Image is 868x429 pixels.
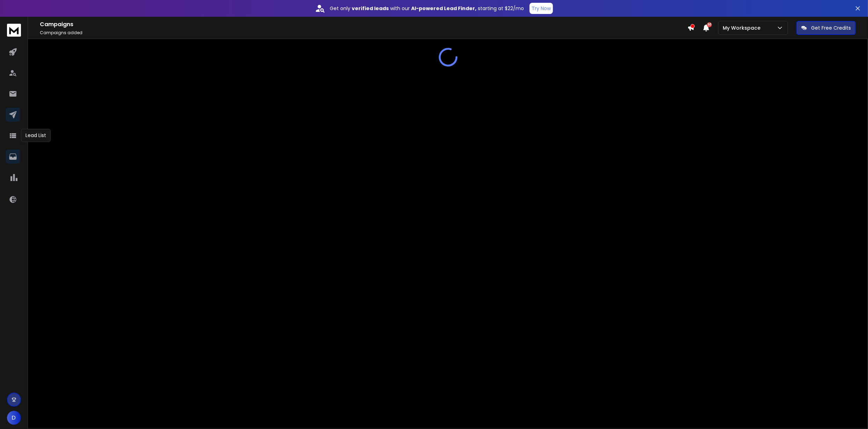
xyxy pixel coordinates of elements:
[40,30,687,36] p: Campaigns added
[21,129,51,142] div: Lead List
[532,5,551,12] p: Try Now
[723,24,763,31] p: My Workspace
[707,22,712,27] span: 50
[530,3,553,14] button: Try Now
[7,411,21,425] button: D
[330,5,524,12] p: Get only with our starting at $22/mo
[411,5,476,12] strong: AI-powered Lead Finder,
[7,24,21,37] img: logo
[352,5,389,12] strong: verified leads
[40,20,687,29] h1: Campaigns
[811,24,851,31] p: Get Free Credits
[796,21,856,35] button: Get Free Credits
